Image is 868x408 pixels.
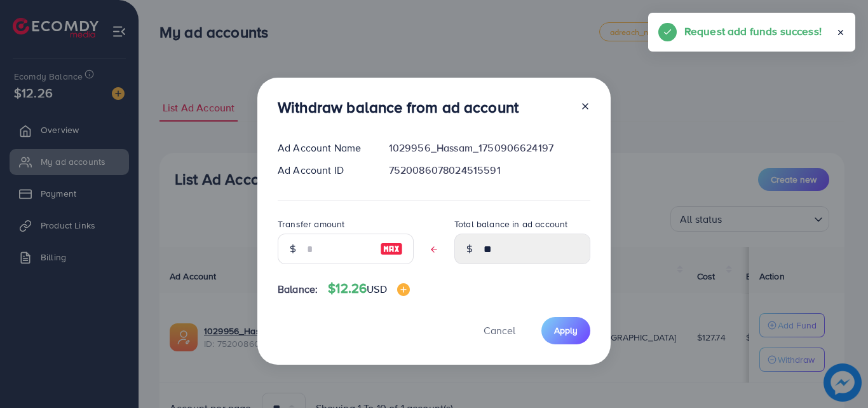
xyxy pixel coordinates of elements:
[278,98,519,116] h3: Withdraw balance from ad account
[684,23,822,39] h5: Request add funds success!
[541,317,590,344] button: Apply
[454,218,567,230] label: Total balance in ad account
[268,163,379,178] div: Ad Account ID
[367,282,386,296] span: USD
[380,241,403,257] img: image
[468,317,531,344] button: Cancel
[268,141,379,155] div: Ad Account Name
[397,283,410,296] img: image
[379,163,600,178] div: 7520086078024515591
[554,324,578,337] span: Apply
[328,281,409,297] h4: $12.26
[379,141,600,155] div: 1029956_Hassam_1750906624197
[484,323,515,337] span: Cancel
[278,218,344,230] label: Transfer amount
[278,282,318,297] span: Balance:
